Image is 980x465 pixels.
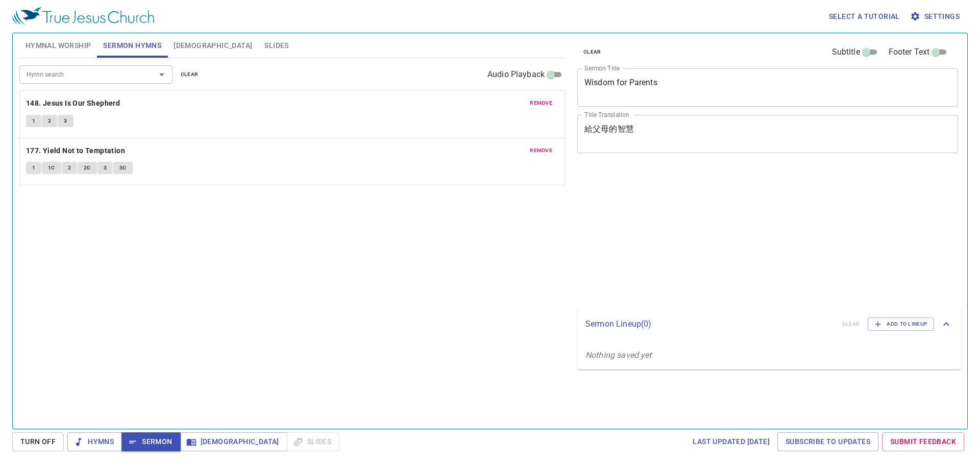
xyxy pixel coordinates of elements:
[912,10,960,23] span: Settings
[155,67,169,82] button: Open
[121,432,180,451] button: Sermon
[577,46,607,58] button: clear
[174,39,252,52] span: [DEMOGRAPHIC_DATA]
[908,7,964,26] button: Settings
[26,162,41,174] button: 1
[62,162,77,174] button: 2
[48,163,55,173] span: 1C
[874,320,927,329] span: Add to Lineup
[58,115,73,127] button: 3
[829,10,900,23] span: Select a tutorial
[119,163,127,173] span: 3C
[264,39,288,52] span: Slides
[175,68,205,81] button: clear
[76,435,114,448] span: Hymns
[889,46,930,58] span: Footer Text
[68,163,71,173] span: 2
[786,435,870,448] span: Subscribe to Updates
[524,97,558,109] button: remove
[67,432,122,451] button: Hymns
[530,99,552,108] span: remove
[832,46,860,58] span: Subtitle
[64,116,67,126] span: 3
[583,47,601,57] span: clear
[693,435,770,448] span: Last updated [DATE]
[584,124,951,143] textarea: 給父母的智慧
[78,162,97,174] button: 2C
[42,162,61,174] button: 1C
[585,350,652,360] i: Nothing saved yet
[180,432,287,451] button: [DEMOGRAPHIC_DATA]
[530,146,552,155] span: remove
[777,432,878,451] a: Subscribe to Updates
[97,162,113,174] button: 3
[32,116,35,126] span: 1
[84,163,91,173] span: 2C
[103,39,161,52] span: Sermon Hymns
[577,307,961,341] div: Sermon Lineup(0)clearAdd to Lineup
[188,435,279,448] span: [DEMOGRAPHIC_DATA]
[32,163,35,173] span: 1
[573,164,883,303] iframe: from-child
[825,7,904,26] button: Select a tutorial
[585,318,834,330] p: Sermon Lineup ( 0 )
[26,144,127,157] button: 177. Yield Not to Temptation
[104,163,107,173] span: 3
[26,97,120,110] b: 148. Jesus Is Our Shepherd
[689,432,774,451] a: Last updated [DATE]
[26,39,91,52] span: Hymnal Worship
[12,7,154,26] img: True Jesus Church
[48,116,51,126] span: 2
[882,432,964,451] a: Submit Feedback
[890,435,956,448] span: Submit Feedback
[487,68,545,81] span: Audio Playback
[26,115,41,127] button: 1
[20,435,56,448] span: Turn Off
[12,432,64,451] button: Turn Off
[130,435,172,448] span: Sermon
[26,97,122,110] button: 148. Jesus Is Our Shepherd
[524,144,558,157] button: remove
[868,317,934,331] button: Add to Lineup
[42,115,57,127] button: 2
[26,144,125,157] b: 177. Yield Not to Temptation
[181,70,199,79] span: clear
[584,78,951,97] textarea: Wisdom for Parents
[113,162,133,174] button: 3C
